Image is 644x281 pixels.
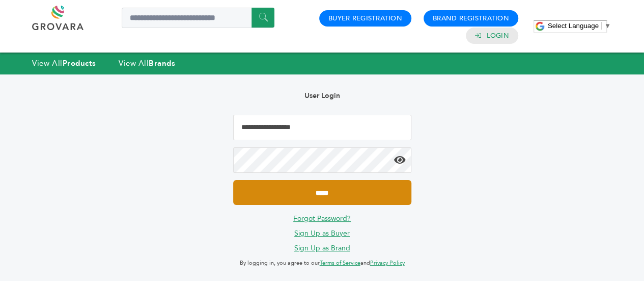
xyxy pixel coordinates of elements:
[32,58,96,68] a: View AllProducts
[122,8,274,28] input: Search a product or brand...
[149,58,175,68] strong: Brands
[304,91,340,100] b: User Login
[548,22,599,30] span: Select Language
[320,259,360,267] a: Terms of Service
[233,147,411,173] input: Password
[294,243,350,253] a: Sign Up as Brand
[119,58,176,68] a: View AllBrands
[486,31,509,40] a: Login
[433,14,509,23] a: Brand Registration
[63,58,96,68] strong: Products
[601,22,602,30] span: ​
[233,257,411,269] p: By logging in, you agree to our and
[604,22,611,30] span: ▼
[370,259,405,267] a: Privacy Policy
[293,214,351,223] a: Forgot Password?
[233,115,411,140] input: Email Address
[548,22,611,30] a: Select Language​
[294,228,350,238] a: Sign Up as Buyer
[328,14,402,23] a: Buyer Registration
